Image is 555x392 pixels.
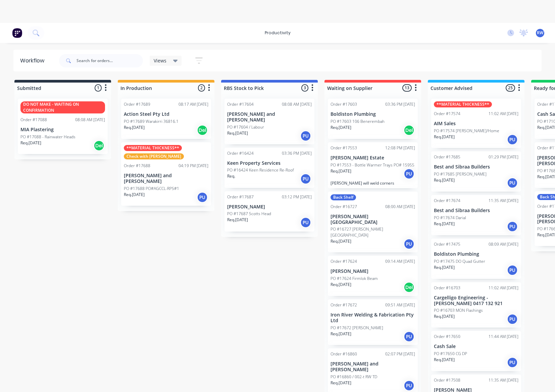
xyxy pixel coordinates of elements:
[197,192,208,203] div: PU
[331,312,415,324] p: Iron River Welding & Fabrication Pty Ltd
[431,282,521,328] div: Order #1670311:02 AM [DATE]Cargelligo Engineering - [PERSON_NAME] 0417 132 921PO #16703 MON Flash...
[331,118,385,125] p: PO #17603 106 Benerembah
[434,313,455,320] p: Req. [DATE]
[124,163,150,169] div: Order #17688
[227,111,312,123] p: [PERSON_NAME] and [PERSON_NAME]
[404,125,414,136] div: Del
[434,121,518,127] p: AIM Sales
[328,142,418,188] div: Order #1755312:08 PM [DATE][PERSON_NAME] EstatePO #17553 - Bottle Warmer Trays PO# 15955Req.[DATE...
[434,377,460,383] div: Order #17508
[404,380,414,391] div: PU
[434,154,460,160] div: Order #17685
[77,54,143,67] input: Search for orders...
[507,357,518,368] div: PU
[434,198,460,204] div: Order #17674
[507,221,518,232] div: PU
[224,99,314,144] div: Order #1760408:08 AM [DATE][PERSON_NAME] and [PERSON_NAME]PO #17604 / LabourReq.[DATE]PU
[300,217,311,228] div: PU
[121,99,211,139] div: Order #1768908:17 AM [DATE]Action Steel Pty LtdPO #17689 Warakirri 36816.1Req.[DATE]Del
[434,344,518,349] p: Cash Sale
[20,134,75,140] p: PO #17088 - Rainwater Heads
[385,204,415,210] div: 08:00 AM [DATE]
[507,314,518,325] div: PU
[537,30,543,36] span: RW
[434,111,460,117] div: Order #17574
[179,163,208,169] div: 04:19 PM [DATE]
[124,186,179,192] p: PO #17688 PO#AGCCL-RPS#1
[20,57,48,65] div: Workflow
[282,194,312,200] div: 03:12 PM [DATE]
[20,140,41,146] p: Req. [DATE]
[331,111,415,117] p: Boldiston Plumbing
[12,28,22,38] img: Factory
[227,124,264,130] p: PO #17604 / Labour
[331,302,357,308] div: Order #17672
[124,118,179,125] p: PO #17689 Warakirri 36816.1
[300,131,311,141] div: PU
[124,111,208,117] p: Action Steel Pty Ltd
[434,171,487,177] p: PO #17685 [PERSON_NAME]
[507,134,518,145] div: PU
[331,155,415,161] p: [PERSON_NAME] Estate
[124,192,145,198] p: Req. [DATE]
[331,276,378,282] p: PO #17624 Firmlok Beam
[434,357,455,363] p: Req. [DATE]
[124,153,184,159] div: Check with [PERSON_NAME]
[434,351,467,357] p: PO #17650 CG DP
[331,351,357,357] div: Order #16860
[20,127,105,133] p: MIA Plastering
[331,101,357,107] div: Order #17603
[385,145,415,151] div: 12:08 PM [DATE]
[532,369,548,385] iframe: Intercom live chat
[227,211,271,217] p: PO #17687 Scotts Head
[434,334,460,340] div: Order #17650
[434,101,492,107] div: **MATERIAL THICKNESS**
[431,151,521,192] div: Order #1768501:29 PM [DATE]Best and Sibraa BuildersPO #17685 [PERSON_NAME]Req.[DATE]PU
[20,117,47,123] div: Order #17088
[404,282,414,293] div: Del
[75,117,105,123] div: 08:08 AM [DATE]
[282,101,312,107] div: 08:08 AM [DATE]
[434,215,466,221] p: PO #17674 Darial
[434,128,499,134] p: PO #17574 [PERSON_NAME]/Home
[434,258,485,264] p: PO #17475 DO Quad Gutter
[227,204,312,210] p: [PERSON_NAME]
[282,150,312,156] div: 03:36 PM [DATE]
[385,258,415,264] div: 09:14 AM [DATE]
[507,265,518,276] div: PU
[331,238,351,244] p: Req. [DATE]
[331,282,351,288] p: Req. [DATE]
[154,57,166,64] span: Views
[434,221,455,227] p: Req. [DATE]
[20,101,105,113] div: DO NOT MAKE - WAITING ON CONFIRMATION
[331,331,351,337] p: Req. [DATE]
[261,28,294,38] div: productivity
[434,177,455,183] p: Req. [DATE]
[94,140,104,151] div: Del
[489,198,518,204] div: 11:35 AM [DATE]
[328,256,418,296] div: Order #1762409:14 AM [DATE][PERSON_NAME]PO #17624 Firmlok BeamReq.[DATE]Del
[431,239,521,279] div: Order #1747508:09 AM [DATE]Boldiston PlumbingPO #17475 DO Quad GutterReq.[DATE]PU
[404,239,414,249] div: PU
[331,162,414,168] p: PO #17553 - Bottle Warmer Trays PO# 15955
[489,285,518,291] div: 11:02 AM [DATE]
[227,194,254,200] div: Order #17687
[385,101,415,107] div: 03:36 PM [DATE]
[489,154,518,160] div: 01:29 PM [DATE]
[331,374,377,380] p: PO #16860 / 002-t RW TD
[328,192,418,253] div: Back ShelfOrder #1672708:00 AM [DATE][PERSON_NAME][GEOGRAPHIC_DATA]PO #16727 [PERSON_NAME][GEOGRA...
[331,361,415,373] p: [PERSON_NAME] and [PERSON_NAME]
[331,145,357,151] div: Order #17553
[331,181,415,186] p: [PERSON_NAME] will weld corners
[404,168,414,179] div: PU
[434,295,518,306] p: Cargelligo Engineering - [PERSON_NAME] 0417 132 921
[434,251,518,257] p: Boldiston Plumbing
[385,351,415,357] div: 02:07 PM [DATE]
[227,167,294,173] p: PO #16424 Keen Residence Re-Roof
[431,99,521,148] div: **MATERIAL THICKNESS**Order #1757411:02 AM [DATE]AIM SalesPO #17574 [PERSON_NAME]/HomeReq.[DATE]PU
[434,241,460,247] div: Order #17475
[331,125,351,131] p: Req. [DATE]
[507,178,518,188] div: PU
[179,101,208,107] div: 08:17 AM [DATE]
[227,150,254,156] div: Order #16424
